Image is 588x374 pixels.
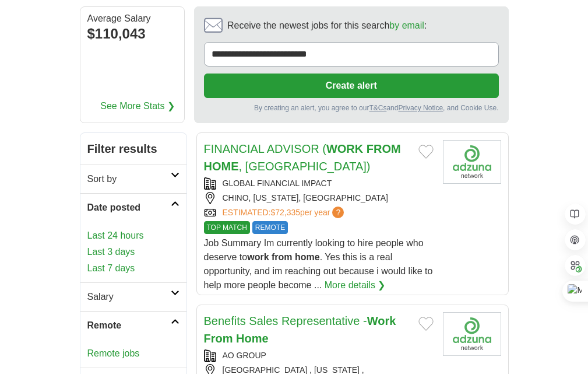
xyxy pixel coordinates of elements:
a: ESTIMATED:$72,335per year? [223,207,347,219]
h2: Remote [87,319,171,333]
a: Last 7 days [87,261,179,275]
a: Sort by [80,165,186,193]
a: T&Cs [369,104,386,112]
div: AO GROUP [204,349,434,362]
h2: Date posted [87,201,171,215]
strong: from [272,252,293,262]
a: More details ❯ [325,278,386,292]
a: Date posted [80,193,186,222]
span: ? [332,207,344,218]
strong: From [204,332,233,345]
a: Benefits Sales Representative -Work From Home [204,314,396,345]
img: Company logo [443,140,501,184]
div: GLOBAL FINANCIAL IMPACT [204,177,434,190]
span: Receive the newest jobs for this search : [227,19,427,33]
div: By creating an alert, you agree to our and , and Cookie Use. [204,103,499,113]
button: Add to favorite jobs [418,317,434,331]
a: Privacy Notice [398,104,443,112]
strong: home [295,252,320,262]
a: See More Stats ❯ [100,99,175,113]
div: $110,043 [87,23,177,44]
button: Add to favorite jobs [418,145,434,159]
strong: work [247,252,269,262]
h2: Salary [87,290,171,304]
strong: Home [236,332,269,345]
div: Average Salary [87,14,177,23]
span: TOP MATCH [204,221,250,234]
strong: FROM [367,142,401,155]
a: Salary [80,282,186,311]
a: Last 3 days [87,245,179,259]
strong: Work [367,314,396,327]
h2: Filter results [80,133,186,165]
span: REMOTE [252,221,288,234]
a: Last 24 hours [87,229,179,243]
a: Remote [80,311,186,340]
button: Create alert [204,74,499,98]
div: CHINO, [US_STATE], [GEOGRAPHIC_DATA] [204,192,434,204]
a: Remote jobs [87,348,140,358]
a: FINANCIAL ADVISOR (WORK FROM HOME, [GEOGRAPHIC_DATA]) [204,142,401,173]
h2: Sort by [87,172,171,186]
span: $72,335 [270,208,300,217]
strong: HOME [204,160,239,173]
span: Job Summary Im currently looking to hire people who deserve to . Yes this is a real opportunity, ... [204,238,433,290]
a: by email [389,20,424,30]
img: Company logo [443,312,501,356]
strong: WORK [326,142,363,155]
